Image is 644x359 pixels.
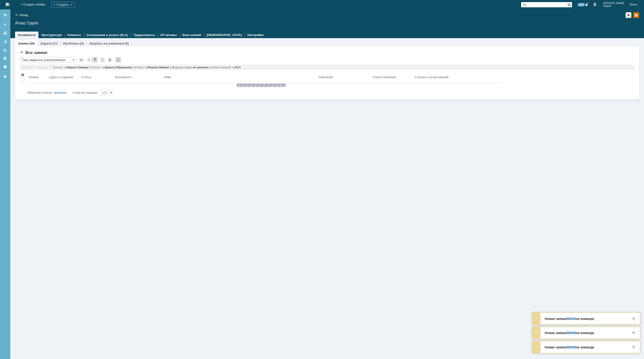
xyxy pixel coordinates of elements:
[80,42,84,45] div: (0)
[207,33,242,37] a: [DEMOGRAPHIC_DATA]
[125,42,129,45] div: (0)
[631,316,636,321] div: Закрыть
[81,75,92,79] div: Статус
[626,12,631,18] div: Добавить в избранное
[193,66,208,69] span: не заполнен
[545,317,594,321] strong: Новая заявка на команде
[21,58,22,61] div: Настройки списка отличаются от сохраненных в виде
[1,21,9,28] a: Создать заявку
[51,65,632,70] div: [Статус: не ] и [Статус: не ] и [Статус: не ] и [Ведущая заявка: ] и [Ответственный: не ]
[89,42,124,45] a: Запросы на изменение
[372,72,414,83] th: Ответственный
[1,38,9,45] a: Заявки в моей ответственности
[1,55,9,62] a: Мои согласования
[40,42,51,45] a: Задачи
[15,21,639,25] div: Атекс Групп
[29,75,39,79] div: Номер
[18,33,36,37] a: Активности
[54,90,67,96] div: посчитать
[567,331,576,335] a: 58204
[105,66,131,69] span: Закрыта (Обращение)
[545,331,594,335] strong: Новая заявка на команде
[108,57,113,63] div: Экспорт списка
[86,57,92,63] div: Сортировка...
[115,75,133,79] div: Контрагент
[80,72,114,83] th: Статус
[28,72,48,83] th: Номер
[100,57,105,63] div: Скопировать ссылку на список
[21,73,24,77] span: Настройки
[19,13,28,17] a: Назад
[533,316,539,321] div: Развернуть
[68,33,81,37] a: Клиенты
[318,75,333,79] div: Описание
[37,65,48,70] a: Сбросить
[51,2,75,8] div: Создать
[592,2,598,8] a: Перейти в интерфейс администратора
[148,66,168,69] span: Решена (Заявка)
[163,72,317,83] th: Тема
[22,65,34,70] a: Изменить
[373,75,397,79] div: Ответственный
[567,345,576,349] a: 58205
[1,46,9,54] a: Мои заявки
[631,330,636,335] div: Закрыть
[567,317,576,321] a: 58203
[27,90,98,96] i: Строк на странице:
[92,57,98,63] div: Фильтрация...
[41,33,62,37] a: Оргструктура
[603,2,624,5] span: [PERSON_NAME]
[51,75,74,79] div: Дата создания
[247,33,264,37] a: Настройки
[6,3,9,7] img: logo
[78,57,84,63] div: Сохранить вид
[87,33,128,37] a: Соглашения и услуги (SLA)
[63,42,79,45] a: Проблемы
[164,75,171,79] div: Тема
[603,5,624,8] span: Вадим
[20,50,47,55] span: Все заявки
[52,42,57,45] div: (17)
[161,33,177,37] a: ИТ-активы
[114,72,163,83] th: Контрагент
[533,330,539,335] div: Развернуть
[533,344,539,350] div: Развернуть
[545,345,594,349] strong: Новая заявка на команде
[182,33,201,37] a: База знаний
[6,3,9,7] a: Перейти на домашнюю страницу
[18,42,28,45] a: Заявки
[633,12,639,18] div: Изменить домашнюю страницу
[48,72,80,83] th: Дата создания
[631,344,636,350] div: Закрыть
[415,75,449,79] div: Статусы согласований
[567,2,572,7] span: Расширенный поиск
[1,29,9,37] a: Заявки на командах
[235,66,240,69] span: АСУ
[115,57,121,63] div: Обновлять список
[235,83,287,88] img: wJIQAAOwAAAAAAAAAAAA==
[578,3,585,6] span: 146
[29,42,35,45] div: (29)
[27,91,52,94] span: Объектов в списке:
[133,33,155,37] a: Трудозатраты
[67,66,88,69] span: Закрыта (Заявка)
[1,63,9,71] a: Настройки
